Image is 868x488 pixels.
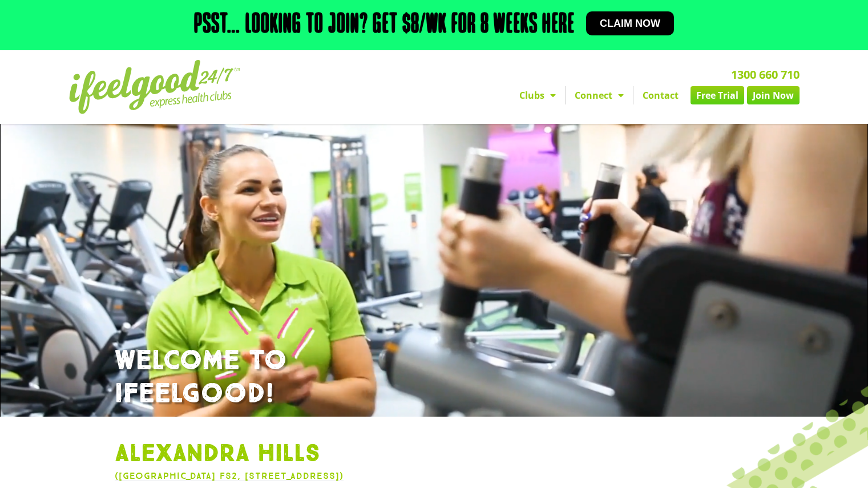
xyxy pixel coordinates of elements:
[747,86,800,104] a: Join Now
[115,345,754,410] h1: WELCOME TO IFEELGOOD!
[510,86,565,104] a: Clubs
[691,86,744,104] a: Free Trial
[194,11,575,39] h2: Psst… Looking to join? Get $8/wk for 8 weeks here
[566,86,633,104] a: Connect
[586,11,674,35] a: Claim now
[115,470,344,481] a: ([GEOGRAPHIC_DATA] FS2, [STREET_ADDRESS])
[115,439,754,469] h1: Alexandra Hills
[633,86,688,104] a: Contact
[329,86,800,104] nav: Menu
[600,18,660,29] span: Claim now
[731,67,800,82] a: 1300 660 710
